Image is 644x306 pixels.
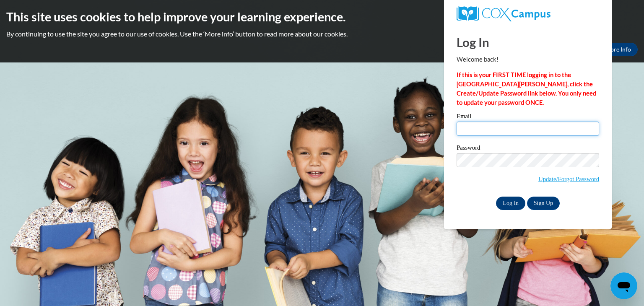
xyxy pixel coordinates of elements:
iframe: Button to launch messaging window [610,272,637,299]
img: COX Campus [457,6,551,21]
p: By continuing to use the site you agree to our use of cookies. Use the ‘More info’ button to read... [6,29,638,39]
input: Log In [496,197,525,210]
label: Email [457,113,599,122]
a: More Info [598,43,638,56]
h2: This site uses cookies to help improve your learning experience. [6,8,638,25]
h1: Log In [457,34,599,51]
a: COX Campus [457,6,599,21]
a: Sign Up [527,197,560,210]
p: Welcome back! [457,55,599,64]
a: Update/Forgot Password [538,176,599,182]
label: Password [457,145,599,153]
strong: If this is your FIRST TIME logging in to the [GEOGRAPHIC_DATA][PERSON_NAME], click the Create/Upd... [457,71,596,106]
